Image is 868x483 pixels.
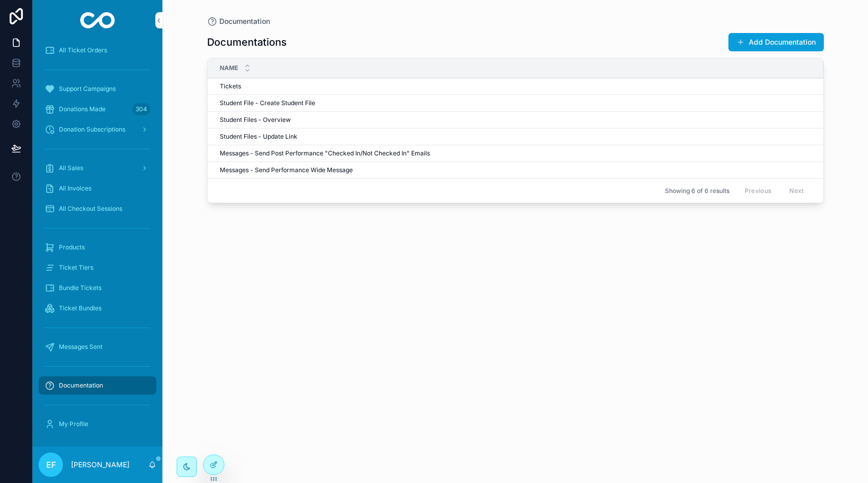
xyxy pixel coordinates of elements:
a: Bundle Tickets [39,279,156,297]
span: Student File - Create Student File [220,99,315,107]
img: App logo [80,12,115,28]
a: Student File - Create Student File [220,99,811,107]
a: Donation Subscriptions [39,120,156,139]
span: All Ticket Orders [59,46,107,54]
span: Documentation [59,381,103,390]
a: Support Campaigns [39,80,156,98]
span: Tickets [220,82,241,90]
span: Student Files - Overview [220,116,291,124]
a: All Invoices [39,179,156,198]
span: Support Campaigns [59,85,116,93]
a: All Checkout Sessions [39,200,156,218]
span: Bundle Tickets [59,284,102,292]
span: Name [220,64,238,72]
div: scrollable content [32,41,162,446]
span: EF [46,459,56,471]
a: Student Files - Overview [220,116,811,124]
span: Ticket Bundles [59,304,102,312]
span: Donations Made [59,105,106,113]
a: Documentation [207,16,270,26]
a: Ticket Tiers [39,259,156,277]
a: Donations Made304 [39,100,156,118]
span: Ticket Tiers [59,264,93,272]
span: Donation Subscriptions [59,125,125,134]
a: Messages - Send Performance Wide Message [220,166,811,174]
span: Showing 6 of 6 results [665,187,729,195]
span: My Profile [59,420,88,428]
span: Messages - Send Performance Wide Message [220,166,353,174]
a: Messages - Send Post Performance "Checked In/Not Checked In" Emails [220,149,811,157]
a: Products [39,238,156,256]
span: Student Files - Update Link [220,133,297,141]
a: All Sales [39,159,156,177]
a: Student Files - Update Link [220,133,811,141]
span: All Sales [59,164,83,172]
a: Messages Sent [39,338,156,356]
a: My Profile [39,415,156,433]
a: All Ticket Orders [39,41,156,59]
span: Documentation [219,16,270,26]
a: Ticket Bundles [39,299,156,317]
p: [PERSON_NAME] [71,460,129,470]
span: Messages - Send Post Performance "Checked In/Not Checked In" Emails [220,149,430,157]
span: All Invoices [59,184,91,192]
h1: Documentations [207,35,287,49]
span: All Checkout Sessions [59,205,122,213]
a: Documentation [39,376,156,395]
a: Tickets [220,82,811,90]
div: 304 [132,103,150,115]
span: Messages Sent [59,343,103,351]
button: Add Documentation [728,33,824,51]
span: Products [59,243,85,251]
